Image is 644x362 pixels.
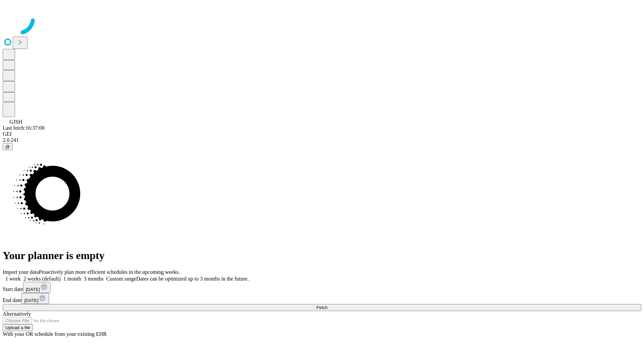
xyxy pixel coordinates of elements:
[136,276,249,282] span: Dates can be optimized up to 3 months in the future.
[3,304,641,311] button: Fetch
[24,298,38,303] span: [DATE]
[84,276,104,282] span: 3 months
[3,125,45,131] span: Last fetch: 16:37:00
[39,269,180,275] span: Proactively plan more efficient schedules in the upcoming weeks.
[5,276,21,282] span: 1 week
[3,269,39,275] span: Import your data
[3,293,641,304] div: End date
[21,293,49,304] button: [DATE]
[63,276,81,282] span: 1 month
[3,249,641,262] h1: Your planner is empty
[3,282,641,293] div: Start date
[3,331,107,337] span: With your OR schedule from your existing EHR
[3,324,33,331] button: Upload a file
[26,287,40,292] span: [DATE]
[9,119,22,125] span: GJSH
[106,276,136,282] span: Custom range
[316,305,327,310] span: Fetch
[23,276,61,282] span: 2 weeks (default)
[5,144,10,149] span: @
[3,143,13,150] button: @
[3,137,641,143] div: 2.0.241
[3,131,641,137] div: GEI
[3,311,31,317] span: Alternatively
[23,282,51,293] button: [DATE]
